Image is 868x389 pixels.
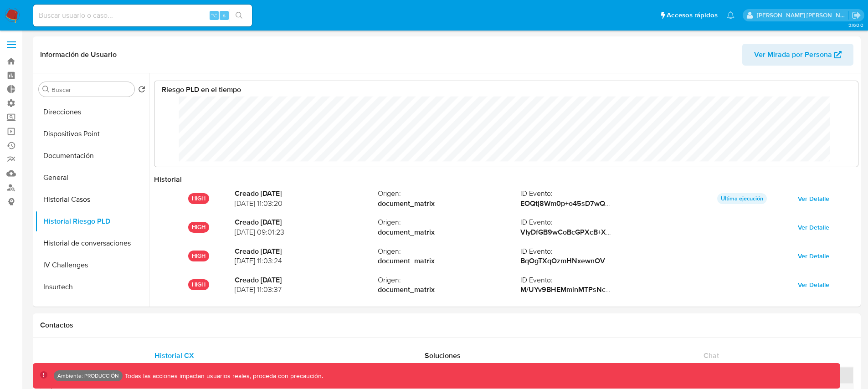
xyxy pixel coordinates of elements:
span: ID Evento : [520,275,663,285]
span: Origen : [378,275,521,285]
span: Origen : [378,217,521,227]
input: Buscar usuario o caso... [33,10,252,21]
button: Ver Detalle [791,277,836,292]
p: Ultima ejecución [717,193,767,204]
a: Salir [852,10,861,20]
button: Documentación [35,145,149,167]
button: Insurtech [35,276,149,298]
p: jhon.osorio@mercadolibre.com.co [757,11,849,20]
span: s [223,11,226,20]
strong: document_matrix [378,227,521,237]
span: ID Evento : [520,189,663,199]
span: Ver Detalle [798,278,829,291]
button: Historial Riesgo PLD [35,210,149,232]
span: [DATE] 09:01:23 [235,227,378,237]
button: Buscar [42,86,50,93]
button: Dispositivos Point [35,123,149,145]
strong: Historial [154,174,182,184]
span: Ver Mirada por Persona [754,44,832,66]
h1: Contactos [40,321,853,330]
strong: document_matrix [378,256,521,266]
strong: Creado [DATE] [235,246,378,256]
strong: Riesgo PLD en el tiempo [162,84,241,95]
span: Origen : [378,246,521,256]
strong: Creado [DATE] [235,189,378,199]
button: Ver Detalle [791,249,836,263]
p: HIGH [188,193,209,204]
button: Historial de conversaciones [35,232,149,254]
strong: Creado [DATE] [235,217,378,227]
button: IV Challenges [35,254,149,276]
strong: Creado [DATE] [235,275,378,285]
p: HIGH [188,279,209,290]
button: Ver Detalle [791,220,836,235]
span: Historial CX [154,350,194,361]
button: search-icon [230,9,248,22]
p: HIGH [188,251,209,261]
span: [DATE] 11:03:24 [235,256,378,266]
p: Ambiente: PRODUCCIÓN [57,374,119,378]
span: Ver Detalle [798,250,829,262]
span: Ver Detalle [798,221,829,234]
a: Notificaciones [727,11,734,19]
span: [DATE] 11:03:20 [235,199,378,209]
strong: document_matrix [378,199,521,209]
span: ID Evento : [520,246,663,256]
button: Volver al orden por defecto [138,86,145,96]
span: Origen : [378,189,521,199]
span: Accesos rápidos [667,10,718,20]
button: General [35,167,149,189]
button: Historial Casos [35,189,149,210]
span: ID Evento : [520,217,663,227]
input: Buscar [51,86,131,94]
h1: Información de Usuario [40,50,117,59]
span: ⌥ [211,11,217,20]
span: [DATE] 11:03:37 [235,285,378,295]
button: Ver Detalle [791,191,836,206]
span: Chat [704,350,719,361]
span: Ver Detalle [798,192,829,205]
span: Soluciones [425,350,461,361]
strong: document_matrix [378,285,521,295]
p: Todas las acciones impactan usuarios reales, proceda con precaución. [123,372,323,380]
button: Items [35,298,149,320]
button: Direcciones [35,101,149,123]
p: HIGH [188,222,209,233]
button: Ver Mirada por Persona [742,44,853,66]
